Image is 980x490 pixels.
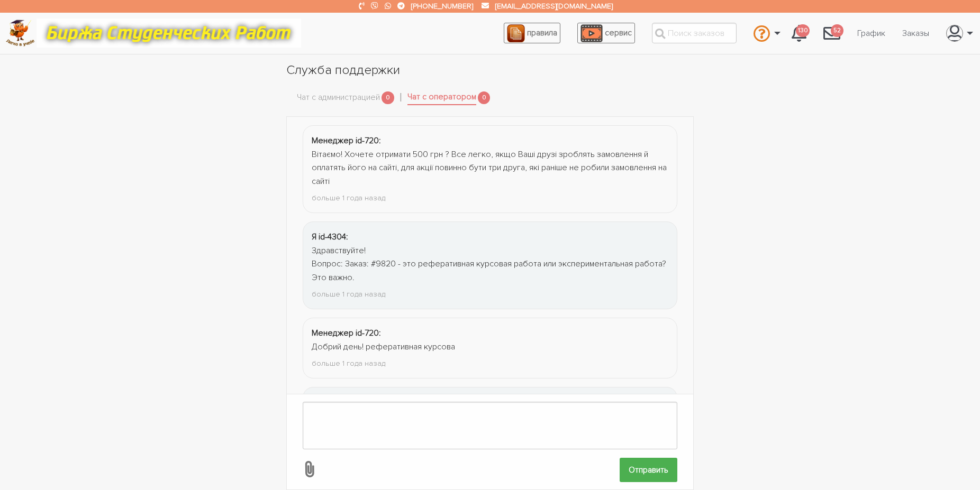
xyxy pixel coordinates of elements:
[504,23,560,43] a: правила
[411,2,473,11] a: [PHONE_NUMBER]
[286,61,694,79] h1: Служба поддержки
[382,91,394,105] span: 0
[37,19,301,48] img: motto-12e01f5a76059d5f6a28199ef077b1f78e012cfde436ab5cf1d4517935686d32.gif
[312,135,381,146] strong: Менеджер id-720:
[831,24,843,38] span: 52
[312,328,381,338] strong: Менеджер id-720:
[312,288,668,300] div: больше 1 года назад
[312,232,348,242] strong: Я id-4304:
[527,27,557,38] span: правила
[495,2,613,11] a: [EMAIL_ADDRESS][DOMAIN_NAME]
[312,357,668,369] div: больше 1 года назад
[783,19,815,48] a: 130
[6,20,35,47] img: logo-c4363faeb99b52c628a42810ed6dfb4293a56d4e4775eb116515dfe7f33672af.png
[312,192,668,204] div: больше 1 года назад
[297,91,380,105] a: Чат с администрацией
[507,24,525,42] img: agreement_icon-feca34a61ba7f3d1581b08bc946b2ec1ccb426f67415f344566775c155b7f62c.png
[849,23,894,43] a: График
[580,24,603,42] img: play_icon-49f7f135c9dc9a03216cfdbccbe1e3994649169d890fb554cedf0eac35a01ba8.png
[815,19,849,48] a: 52
[796,24,810,38] span: 130
[620,458,677,482] input: Отправить
[312,148,668,189] div: Вітаємо! Хочете отримати 500 грн ? Все легко, якщо Ваші друзі зроблять замовлення й оплатять його...
[894,23,938,43] a: Заказы
[407,90,476,105] a: Чат с оператором
[577,23,635,43] a: сервис
[605,27,632,38] span: сервис
[312,340,668,354] div: Добрий день! реферативная курсова
[312,244,668,285] div: Здравствуйте! Вопрос: Заказ: #9820 - это реферативная курсовая работа или экспериментальная работ...
[652,23,737,43] input: Поиск заказов
[478,91,491,105] span: 0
